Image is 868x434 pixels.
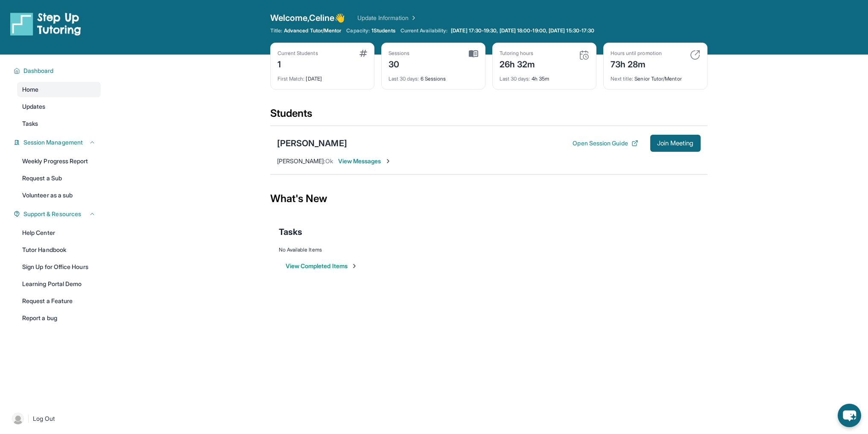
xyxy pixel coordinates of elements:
[690,50,700,60] img: card
[17,242,101,258] a: Tutor Handbook
[389,50,410,57] div: Sessions
[277,137,347,149] div: [PERSON_NAME]
[500,70,589,82] div: 4h 35m
[20,67,96,75] button: Dashboard
[278,57,318,70] div: 1
[12,413,24,425] img: user-img
[17,225,101,240] a: Help Center
[278,70,367,82] div: [DATE]
[611,57,662,70] div: 73h 28m
[9,409,101,428] a: |Log Out
[10,12,81,36] img: logo
[286,262,358,270] button: View Completed Items
[17,99,101,114] a: Updates
[17,82,101,97] a: Home
[400,27,447,34] span: Current Availability:
[389,57,410,70] div: 30
[270,27,282,34] span: Title:
[611,70,700,82] div: Senior Tutor/Mentor
[17,153,101,169] a: Weekly Progress Report
[23,67,54,75] span: Dashboard
[657,141,694,146] span: Join Meeting
[500,50,535,57] div: Tutoring hours
[359,50,367,57] img: card
[579,50,589,60] img: card
[284,27,341,34] span: Advanced Tutor/Mentor
[371,27,395,34] span: 1 Students
[279,246,699,253] div: No Available Items
[22,102,46,111] span: Updates
[573,139,638,148] button: Open Session Guide
[469,50,478,58] img: card
[500,75,530,82] span: Last 30 days :
[611,50,662,57] div: Hours until promotion
[346,27,370,34] span: Capacity:
[357,14,417,22] a: Update Information
[838,404,861,427] button: chat-button
[277,157,325,165] span: [PERSON_NAME] :
[20,138,96,147] button: Session Management
[23,138,83,147] span: Session Management
[22,85,38,94] span: Home
[17,310,101,326] a: Report a bug
[389,70,478,82] div: 6 Sessions
[325,157,333,165] span: Ok
[389,75,419,82] span: Last 30 days :
[270,12,345,24] span: Welcome, Celine 👋
[17,276,101,292] a: Learning Portal Demo
[270,180,707,217] div: What's New
[611,75,634,82] span: Next title :
[451,27,594,34] span: [DATE] 17:30-19:30, [DATE] 18:00-19:00, [DATE] 15:30-17:30
[27,414,29,424] span: |
[23,210,81,218] span: Support & Resources
[385,158,392,165] img: Chevron-Right
[650,135,701,152] button: Join Meeting
[22,119,38,128] span: Tasks
[409,14,417,22] img: Chevron Right
[17,116,101,131] a: Tasks
[278,75,305,82] span: First Match :
[338,157,392,165] span: View Messages
[20,210,96,218] button: Support & Resources
[17,171,101,186] a: Request a Sub
[500,57,535,70] div: 26h 32m
[449,27,596,34] a: [DATE] 17:30-19:30, [DATE] 18:00-19:00, [DATE] 15:30-17:30
[17,188,101,203] a: Volunteer as a sub
[17,259,101,275] a: Sign Up for Office Hours
[17,293,101,309] a: Request a Feature
[270,107,707,125] div: Students
[279,226,302,238] span: Tasks
[33,414,55,423] span: Log Out
[278,50,318,57] div: Current Students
